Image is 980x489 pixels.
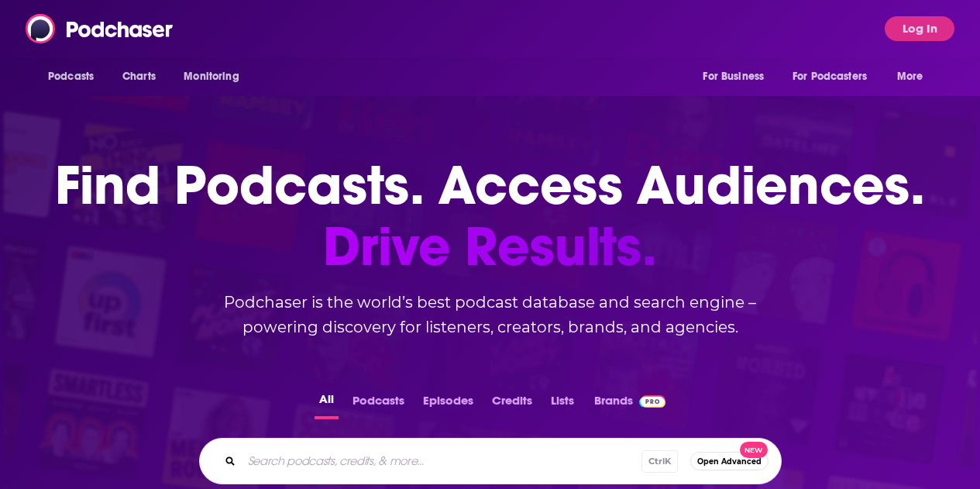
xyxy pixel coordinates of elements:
span: New [740,442,768,458]
button: open menu [886,62,943,91]
img: Podchaser Pro [639,395,666,408]
span: More [897,66,923,88]
span: Open Advanced [697,457,762,466]
span: Ctrl K [641,450,678,473]
button: Credits [487,389,537,419]
div: Search podcasts, credits, & more... [199,438,782,484]
button: Podcasts [348,389,409,419]
img: Podchaser - Follow, Share and Rate Podcasts [26,14,174,43]
button: open menu [173,62,259,91]
button: All [315,389,339,419]
span: Podcasts [48,66,94,88]
button: Episodes [418,389,478,419]
span: Charts [122,66,156,88]
button: open menu [782,62,889,91]
input: Search podcasts, credits, & more... [242,449,641,474]
span: Drive Results. [55,216,925,277]
span: For Podcasters [793,66,867,88]
button: open menu [692,62,783,91]
h1: Find Podcasts. Access Audiences. [55,155,925,277]
button: Lists [546,389,579,419]
button: Log In [885,16,954,41]
button: Open AdvancedNew [690,452,769,470]
span: For Business [703,66,764,88]
button: open menu [37,62,114,91]
span: Monitoring [184,66,239,88]
h2: Podchaser is the world’s best podcast database and search engine – powering discovery for listene... [181,290,800,339]
a: BrandsPodchaser Pro [594,389,666,419]
a: Charts [112,62,165,91]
